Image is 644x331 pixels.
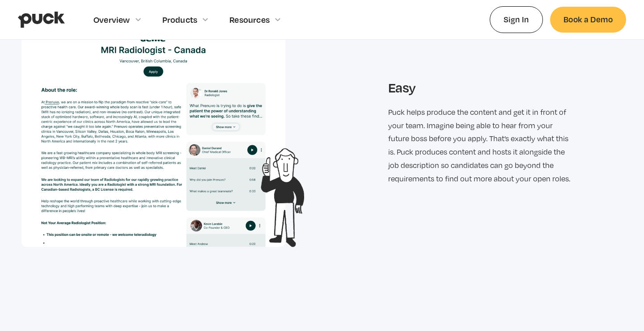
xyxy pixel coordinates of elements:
p: Puck helps produce the content and get it in front of your team. Imagine being able to hear from ... [388,106,574,185]
div: Resources [229,15,270,25]
div: Overview [93,15,130,25]
h3: Easy [388,80,574,95]
a: Book a Demo [550,7,626,32]
div: Products [162,15,198,25]
a: Sign In [490,6,543,33]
